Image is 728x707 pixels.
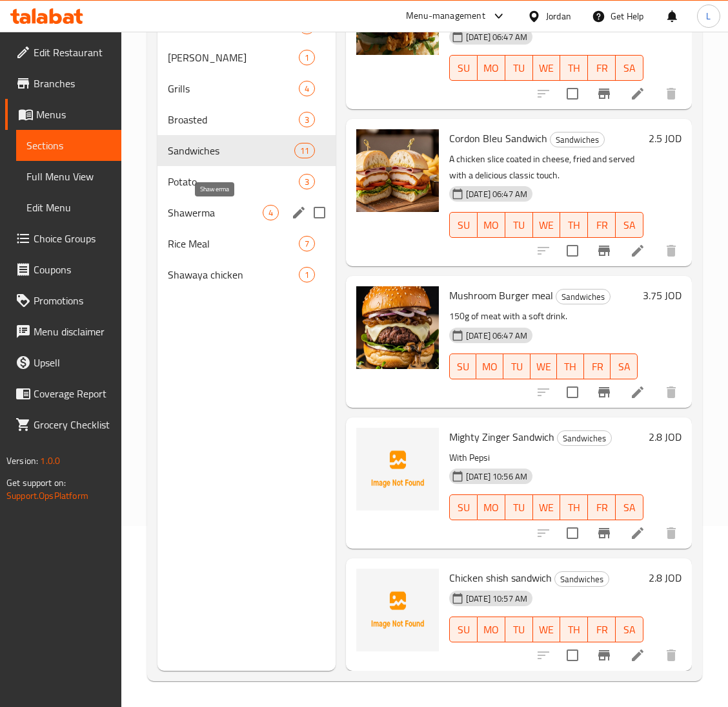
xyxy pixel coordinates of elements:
[588,617,616,642] button: FR
[157,6,336,295] nav: Menu sections
[533,494,561,520] button: WE
[589,78,620,109] button: Branch-specific-item
[263,207,278,219] span: 4
[26,200,111,215] span: Edit Menu
[5,223,121,254] a: Choice Groups
[34,45,111,60] span: Edit Restaurant
[706,9,711,23] span: L
[157,135,336,166] div: Sandwiches11
[533,212,561,238] button: WE
[589,235,620,266] button: Branch-specific-item
[299,267,315,282] div: items
[560,55,588,81] button: TH
[449,151,643,184] p: A chicken slice coated in cheese, fried and served with a delicious classic touch.
[621,620,638,639] span: SA
[593,620,611,639] span: FR
[5,409,121,440] a: Grocery Checklist
[5,37,121,68] a: Edit Restaurant
[6,452,38,469] span: Version:
[478,212,505,238] button: MO
[34,386,111,401] span: Coverage Report
[168,81,299,96] span: Grills
[6,487,88,504] a: Support.OpsPlatform
[555,572,609,587] span: Sandwiches
[34,76,111,91] span: Branches
[554,571,609,587] div: Sandwiches
[34,231,111,246] span: Choice Groups
[584,353,611,379] button: FR
[565,620,583,639] span: TH
[503,353,531,379] button: TU
[168,143,294,158] div: Sandwiches
[559,237,586,264] span: Select to update
[557,353,584,379] button: TH
[26,138,111,153] span: Sections
[556,290,610,304] span: Sandwiches
[36,107,111,122] span: Menus
[299,238,314,250] span: 7
[461,593,532,605] span: [DATE] 10:57 AM
[299,52,314,64] span: 1
[299,50,315,65] div: items
[562,357,579,376] span: TH
[5,99,121,130] a: Menus
[589,518,620,549] button: Branch-specific-item
[588,494,616,520] button: FR
[560,494,588,520] button: TH
[531,353,558,379] button: WE
[656,235,687,266] button: delete
[505,494,533,520] button: TU
[511,620,528,639] span: TU
[449,129,547,148] span: Cordon Bleu Sandwich
[157,104,336,135] div: Broasted3
[538,216,556,235] span: WE
[356,129,439,212] img: Cordon Bleu Sandwich
[546,9,571,23] div: Jordan
[559,520,586,547] span: Select to update
[476,353,503,379] button: MO
[461,188,532,200] span: [DATE] 06:47 AM
[656,518,687,549] button: delete
[538,59,556,78] span: WE
[630,86,645,101] a: Edit menu item
[649,428,682,446] h6: 2.8 JOD
[455,59,472,78] span: SU
[157,73,336,104] div: Grills4
[289,203,308,222] button: edit
[168,267,299,282] span: Shawaya chicken
[621,498,638,517] span: SA
[168,236,299,251] span: Rice Meal
[611,353,638,379] button: SA
[6,474,66,491] span: Get support on:
[481,357,498,376] span: MO
[449,212,478,238] button: SU
[478,494,505,520] button: MO
[621,59,638,78] span: SA
[157,42,336,73] div: [PERSON_NAME]1
[656,78,687,109] button: delete
[168,50,299,65] span: [PERSON_NAME]
[483,620,500,639] span: MO
[356,428,439,511] img: Mighty Zinger Sandwich
[157,228,336,259] div: Rice Meal7
[34,355,111,370] span: Upsell
[630,243,645,259] a: Edit menu item
[560,617,588,642] button: TH
[168,205,263,220] span: Shawerma
[449,568,552,587] span: Chicken shish sandwich
[533,55,561,81] button: WE
[5,316,121,347] a: Menu disclaimer
[455,620,472,639] span: SU
[559,379,586,406] span: Select to update
[449,427,554,447] span: Mighty Zinger Sandwich
[593,498,611,517] span: FR
[616,357,632,376] span: SA
[565,216,583,235] span: TH
[34,293,111,308] span: Promotions
[461,470,532,483] span: [DATE] 10:56 AM
[505,55,533,81] button: TU
[616,55,643,81] button: SA
[649,569,682,587] h6: 2.8 JOD
[34,262,111,277] span: Coupons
